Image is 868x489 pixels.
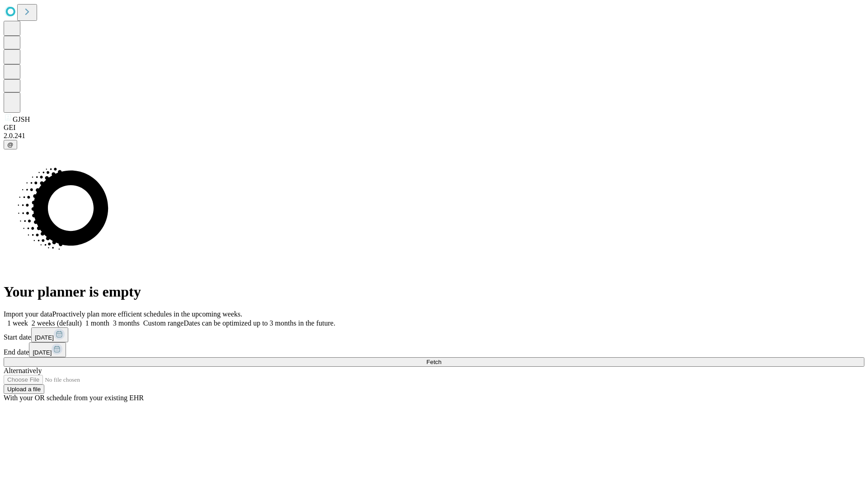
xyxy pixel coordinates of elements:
span: Dates can be optimized up to 3 months in the future. [184,319,335,327]
span: [DATE] [33,349,52,356]
div: End date [4,342,864,357]
span: 1 month [85,319,109,327]
button: Fetch [4,357,864,367]
h1: Your planner is empty [4,283,864,300]
span: [DATE] [35,334,54,341]
button: @ [4,140,17,149]
span: Alternatively [4,367,42,374]
span: @ [7,141,14,148]
div: Start date [4,327,864,342]
span: Custom range [143,319,184,327]
button: [DATE] [29,342,66,357]
span: 1 week [7,319,28,327]
span: Proactively plan more efficient schedules in the upcoming weeks. [52,310,242,318]
span: GJSH [13,115,30,123]
span: 3 months [113,319,140,327]
div: 2.0.241 [4,132,864,140]
span: Import your data [4,310,52,318]
span: With your OR schedule from your existing EHR [4,394,144,402]
button: Upload a file [4,384,44,394]
span: Fetch [426,359,441,365]
button: [DATE] [31,327,68,342]
div: GEI [4,124,864,132]
span: 2 weeks (default) [32,319,82,327]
